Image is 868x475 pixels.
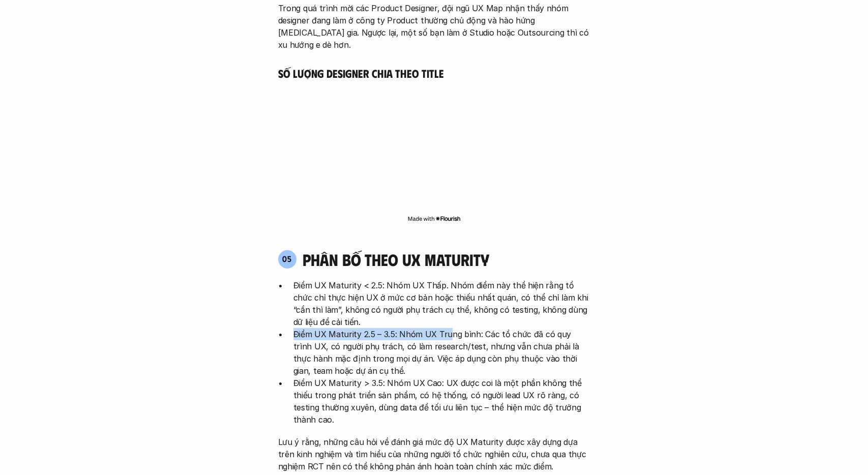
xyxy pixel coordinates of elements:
[293,377,590,426] p: Điểm UX Maturity > 3.5: Nhóm UX Cao: UX được coi là một phần không thể thiếu trong phát triển sản...
[278,436,590,472] p: Lưu ý rằng, những câu hỏi về đánh giá mức độ UX Maturity được xây dựng dựa trên kinh nghiệm và tì...
[282,255,292,263] p: 05
[293,279,590,328] p: Điểm UX Maturity < 2.5: Nhóm UX Thấp. Nhóm điểm này thể hiện rằng tổ chức chỉ thực hiện UX ở mức ...
[269,80,600,213] iframe: Interactive or visual content
[278,2,590,51] p: Trong quá trình mời các Product Designer, đội ngũ UX Map nhận thấy nhóm designer đang làm ở công ...
[278,66,590,80] h5: Số lượng Designer chia theo Title
[303,250,489,269] h4: phân bố theo ux maturity
[407,215,461,223] img: Made with Flourish
[293,328,590,377] p: Điểm UX Maturity 2.5 – 3.5: Nhóm UX Trung bình: Các tổ chức đã có quy trình UX, có người phụ trác...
